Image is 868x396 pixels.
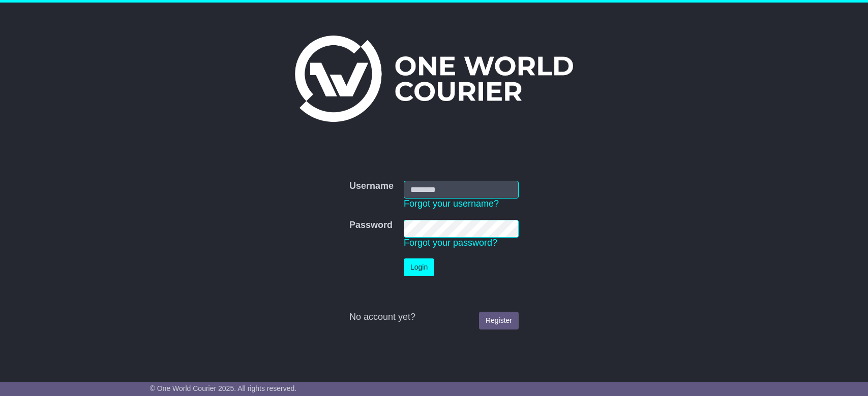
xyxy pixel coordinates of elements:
[349,312,519,323] div: No account yet?
[349,220,393,231] label: Password
[479,312,519,329] a: Register
[404,199,499,209] a: Forgot your username?
[150,384,297,392] span: © One World Courier 2025. All rights reserved.
[295,36,573,122] img: One World
[404,238,497,248] a: Forgot your password?
[349,181,394,192] label: Username
[404,258,434,276] button: Login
